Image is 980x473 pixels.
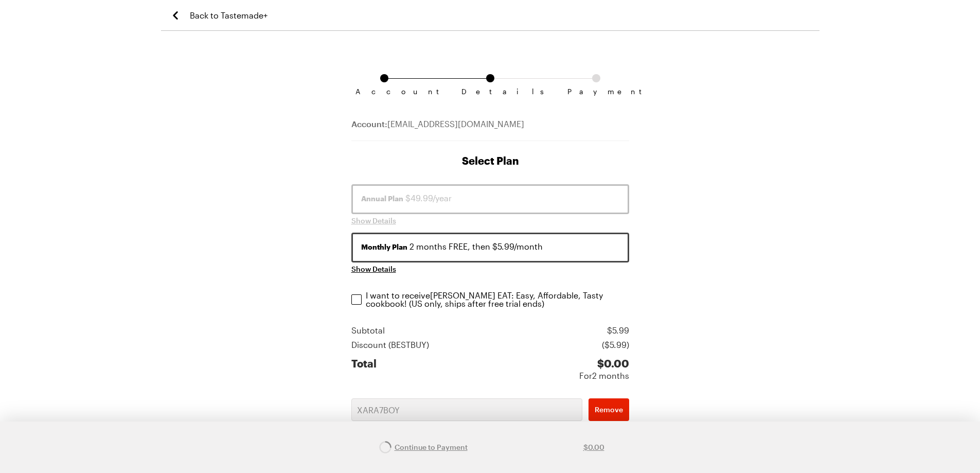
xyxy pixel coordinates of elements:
div: ( $5.99 ) [602,339,629,351]
section: Price summary [351,324,629,382]
input: Promo Code [351,398,582,421]
span: Details [461,87,519,96]
div: $49.99/year [361,192,619,204]
div: $ 5.99 [607,324,629,337]
span: Annual Plan [361,194,403,204]
div: $ 0.00 [579,357,629,370]
ol: Subscription checkout form navigation [351,74,629,87]
button: Annual Plan $49.99/year [351,184,629,214]
div: Discount ( BESTBUY ) [351,339,429,351]
button: Remove [589,398,629,421]
div: Subtotal [351,324,385,337]
span: Back to Tastemade+ [190,9,268,22]
button: Show Details [351,216,396,226]
span: Payment [567,87,625,96]
button: Show Details [351,264,396,274]
span: Monthly Plan [361,242,407,252]
div: [EMAIL_ADDRESS][DOMAIN_NAME] [351,118,629,141]
input: I want to receive[PERSON_NAME] EAT: Easy, Affordable, Tasty cookbook! (US only, ships after free ... [351,294,362,305]
div: 2 months FREE, then $5.99/month [361,240,619,253]
div: Total [351,357,377,382]
span: Account [355,87,413,96]
button: Monthly Plan 2 months FREE, then $5.99/month [351,233,629,262]
h1: Select Plan [351,153,629,168]
span: Remove [595,405,623,415]
span: Account: [351,119,387,129]
p: I want to receive [PERSON_NAME] EAT: Easy, Affordable, Tasty cookbook ! (US only, ships after fre... [366,291,630,308]
div: For 2 months [579,370,629,382]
